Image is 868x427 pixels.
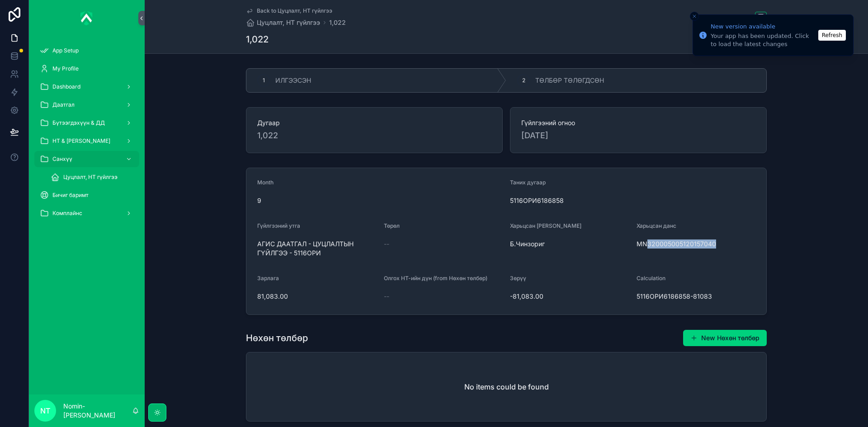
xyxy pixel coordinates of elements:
span: 5116ОРИ6186858-81083 [637,292,756,301]
span: [DATE] [521,129,755,142]
span: ИЛГЭЭСЭН [275,76,311,85]
div: scrollable content [29,36,145,233]
span: Гүйлгээний огноо [521,118,755,127]
span: Санхүү [52,155,72,163]
span: Олгох НТ-ийн дүн (from Нөхөн төлбөр) [384,275,487,282]
span: Back to Цуцлалт, НТ гүйлгээ [257,7,332,14]
span: Харьцсан [PERSON_NAME] [510,222,581,229]
span: Calculation [637,275,665,282]
span: НТ & [PERSON_NAME] [52,137,110,145]
span: 5116ОРИ6186858 [510,196,755,205]
span: ТӨЛБӨР ТӨЛӨГДСӨН [535,76,604,85]
span: 9 [257,196,503,205]
a: Цуцлалт, НТ гүйлгээ [45,169,139,185]
span: Комплайнс [52,210,82,217]
span: NT [40,405,50,416]
h1: Нөхөн төлбөр [246,332,308,344]
span: Дугаар [257,118,491,127]
span: Гүйлгээний утга [257,222,300,229]
span: Цуцлалт, НТ гүйлгээ [63,174,118,181]
a: Dashboard [34,79,139,95]
span: -81,083.00 [510,292,629,301]
a: НТ & [PERSON_NAME] [34,133,139,149]
span: Бүтээгдэхүүн & ДД [52,119,105,127]
a: My Profile [34,61,139,77]
a: Цуцлалт, НТ гүйлгээ [246,18,320,27]
span: Зөрүү [510,275,526,282]
a: Back to Цуцлалт, НТ гүйлгээ [246,7,332,14]
span: 1 [263,77,265,84]
span: Month [257,179,274,186]
span: Зарлага [257,275,279,282]
span: Б.Чинзориг [510,239,629,249]
img: App logo [80,11,93,25]
button: Refresh [818,30,846,41]
h2: No items could be found [464,381,549,392]
span: Даатгал [52,101,75,108]
span: Бичиг баримт [52,192,89,199]
span: Цуцлалт, НТ гүйлгээ [257,18,320,27]
p: Nomin-[PERSON_NAME] [63,402,132,420]
span: 2 [522,77,525,84]
div: New version available [711,22,816,31]
a: Бүтээгдэхүүн & ДД [34,115,139,131]
span: MN320005005120157040 [637,239,756,249]
span: Dashboard [52,83,80,90]
a: Комплайнс [34,205,139,221]
span: 81,083.00 [257,292,377,301]
div: Your app has been updated. Click to load the latest changes [711,32,816,48]
h1: 1,022 [246,33,269,46]
button: Close toast [690,12,699,21]
span: App Setup [52,47,79,54]
a: Санхүү [34,151,139,167]
a: Даатгал [34,97,139,113]
span: АГИС ДААТГАЛ - ЦУЦЛАЛТЫН ГҮЙЛГЭЭ - 5116ОРИ [257,239,377,258]
span: Төрөл [384,222,400,229]
a: App Setup [34,42,139,59]
span: My Profile [52,65,79,72]
span: -- [384,292,389,301]
span: Харьцсан данс [637,222,676,229]
button: New Нөхөн төлбөр [683,330,767,346]
span: Таних дугаар [510,179,546,186]
a: Бичиг баримт [34,187,139,203]
span: 1,022 [257,129,491,142]
span: -- [384,239,389,249]
a: 1,022 [329,18,346,27]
